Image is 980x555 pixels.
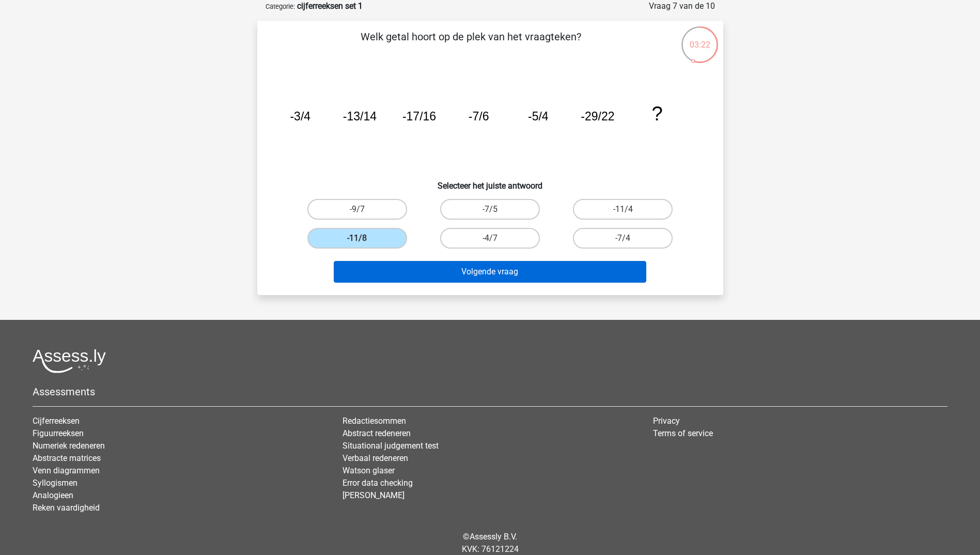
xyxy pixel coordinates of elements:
tspan: -29/22 [581,110,614,123]
button: Volgende vraag [334,261,646,283]
a: Cijferreeksen [33,416,80,426]
a: Privacy [653,416,680,426]
a: Situational judgement test [343,441,439,451]
a: Terms of service [653,428,713,438]
a: Redactiesommen [343,416,406,426]
h6: Selecteer het juiste antwoord [274,173,707,191]
strong: cijferreeksen set 1 [297,1,363,11]
tspan: -7/6 [468,110,489,123]
a: Numeriek redeneren [33,441,105,451]
label: -9/7 [307,199,407,220]
label: -11/8 [307,228,407,249]
a: Venn diagrammen [33,466,100,475]
div: 03:22 [680,25,719,51]
label: -11/4 [573,199,673,220]
p: Welk getal hoort op de plek van het vraagteken? [274,29,668,60]
tspan: -17/16 [402,110,435,123]
label: -4/7 [440,228,540,249]
a: Analogieen [33,490,73,500]
tspan: ? [651,102,662,125]
a: Watson glaser [343,466,395,475]
label: -7/4 [573,228,673,249]
h5: Assessments [33,386,947,398]
small: Categorie: [266,3,295,10]
tspan: -13/14 [343,110,376,123]
a: Figuurreeksen [33,428,84,438]
label: -7/5 [440,199,540,220]
a: [PERSON_NAME] [343,490,405,500]
a: Assessly B.V. [470,532,517,542]
a: Verbaal redeneren [343,453,408,463]
tspan: -5/4 [527,110,548,123]
a: Syllogismen [33,478,77,488]
img: Assessly logo [33,349,106,373]
a: Error data checking [343,478,413,488]
a: Abstract redeneren [343,428,411,438]
a: Abstracte matrices [33,453,101,463]
a: Reken vaardigheid [33,503,100,513]
tspan: -3/4 [290,110,310,123]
